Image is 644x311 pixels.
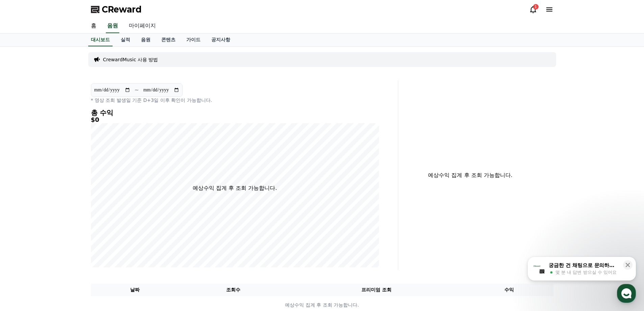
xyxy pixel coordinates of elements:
[86,19,102,33] a: 홈
[206,34,236,46] a: 공지사항
[91,4,142,15] a: CReward
[62,225,70,230] span: 대화
[103,56,158,63] a: CrewardMusic 사용 방법
[21,225,25,230] span: 홈
[91,302,553,309] p: 예상수익 집계 후 조회 가능합니다.
[104,225,113,230] span: 설정
[91,116,379,123] h5: $0
[87,215,130,231] a: 설정
[179,284,287,296] th: 조회수
[88,34,113,46] a: 대시보드
[91,109,379,116] h4: 총 수익
[106,19,119,33] a: 음원
[136,34,156,46] a: 음원
[135,86,139,94] p: ~
[91,284,179,296] th: 날짜
[91,97,379,104] p: * 영상 조회 발생일 기준 D+3일 이후 확인이 가능합니다.
[123,19,161,33] a: 마이페이지
[529,5,537,14] a: 1
[181,34,206,46] a: 가이드
[156,34,181,46] a: 콘텐츠
[404,171,537,179] p: 예상수익 집계 후 조회 가능합니다.
[45,215,87,231] a: 대화
[102,4,142,15] span: CReward
[465,284,553,296] th: 수익
[115,34,136,46] a: 실적
[533,4,539,9] div: 1
[193,184,277,192] p: 예상수익 집계 후 조회 가능합니다.
[2,215,45,231] a: 홈
[288,284,465,296] th: 프리미엄 조회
